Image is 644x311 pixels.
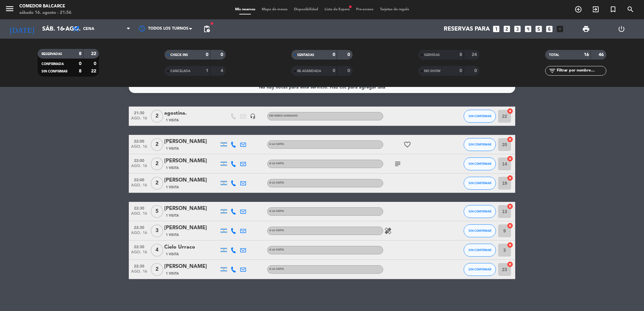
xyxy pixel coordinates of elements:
strong: 1 [206,69,208,73]
i: looks_6 [545,25,554,33]
strong: 8 [459,52,462,57]
strong: 22 [91,52,98,56]
span: 22:00 [131,176,147,183]
span: print [582,25,590,33]
i: cancel [507,155,513,162]
i: headset_mic [250,113,256,119]
button: SIN CONFIRMAR [464,110,496,123]
i: add_box [556,25,564,33]
span: 21:30 [131,109,147,116]
span: Pre-acceso [353,8,377,11]
strong: 16 [584,52,589,57]
div: LOG OUT [604,19,639,39]
span: 2 [151,138,163,151]
span: ago. 16 [131,183,147,191]
span: Cena [83,27,94,31]
span: 2 [151,177,163,190]
i: add_circle_outline [574,5,582,13]
span: SERVIDAS [424,53,440,57]
span: 1 Visita [166,146,179,151]
i: exit_to_app [592,5,600,13]
span: Reservas para [444,25,490,33]
button: menu [5,4,14,16]
span: ago. 16 [131,164,147,171]
span: SIN CONFIRMAR [469,229,491,232]
span: 1 Visita [166,165,179,171]
span: A LA CARTA [269,229,284,232]
span: 2 [151,263,163,276]
span: A LA CARTA [269,210,284,212]
strong: 46 [599,52,605,57]
strong: 0 [474,69,478,73]
button: SIN CONFIRMAR [464,177,496,190]
span: ago. 16 [131,212,147,219]
button: SIN CONFIRMAR [464,205,496,218]
strong: 0 [333,52,335,57]
i: cancel [507,222,513,229]
span: 1 Visita [166,185,179,190]
input: Filtrar por nombre... [556,67,606,74]
button: SIN CONFIRMAR [464,224,496,237]
div: Comedor Balcarce [19,3,71,10]
span: SIN CONFIRMAR [469,143,491,146]
i: cancel [507,175,513,181]
strong: 8 [79,52,81,56]
span: 1 Visita [166,271,179,276]
span: Mapa de mesas [259,8,291,11]
span: RE AGENDADA [297,70,321,73]
span: 22:00 [131,156,147,164]
strong: 0 [459,69,462,73]
span: ago. 16 [131,250,147,258]
i: looks_two [503,25,511,33]
span: ago. 16 [131,269,147,277]
span: 1 Visita [166,213,179,218]
span: SIN CONFIRMAR [469,248,491,252]
button: SIN CONFIRMAR [464,244,496,257]
span: pending_actions [203,25,211,33]
span: A LA CARTA [269,143,284,146]
strong: 4 [221,69,224,73]
strong: 24 [472,52,478,57]
i: favorite_border [403,141,411,148]
span: 4 [151,244,163,257]
span: ago. 16 [131,116,147,124]
i: cancel [507,108,513,114]
i: looks_4 [524,25,532,33]
i: menu [5,4,14,14]
strong: 0 [221,52,224,57]
span: 3 [151,224,163,237]
div: Cielo Urraco [164,243,219,251]
span: Lista de Espera [321,8,353,11]
span: Sin menú asignado [269,115,298,117]
strong: 0 [79,61,81,66]
span: Tarjetas de regalo [377,8,412,11]
span: A LA CARTA [269,268,284,270]
i: cancel [507,136,513,143]
span: SIN CONFIRMAR [469,181,491,185]
i: looks_one [492,25,500,33]
span: A LA CARTA [269,249,284,251]
span: TOTAL [549,53,559,57]
span: CHECK INS [170,53,188,57]
div: [PERSON_NAME] [164,137,219,146]
span: 2 [151,157,163,170]
i: arrow_drop_down [60,25,68,33]
i: filter_list [548,67,556,75]
i: cancel [507,242,513,248]
i: subject [394,160,402,168]
span: 1 Visita [166,232,179,238]
div: [PERSON_NAME] [164,157,219,165]
span: A LA CARTA [269,162,284,165]
span: NO SHOW [424,70,440,73]
strong: 0 [333,69,335,73]
span: 22:30 [131,204,147,212]
div: No hay notas para este servicio. Haz clic para agregar una [259,84,385,91]
span: RESERVADAS [42,52,62,56]
span: fiber_manual_record [348,5,352,9]
strong: 22 [91,69,98,73]
span: SIN CONFIRMAR [469,162,491,165]
strong: 8 [79,69,81,73]
span: CANCELADA [170,70,190,73]
span: SIN CONFIRMAR [469,114,491,118]
i: turned_in_not [609,5,617,13]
